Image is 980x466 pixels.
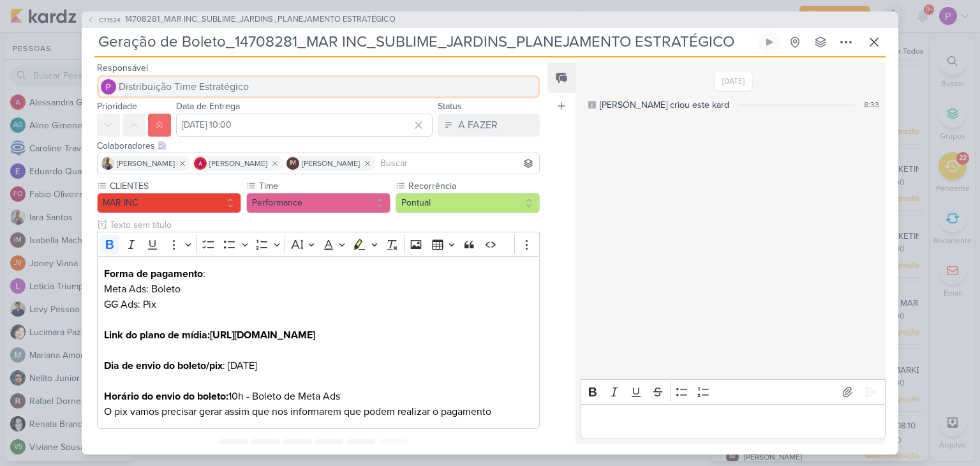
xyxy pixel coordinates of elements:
div: Editor editing area: main [581,404,886,439]
img: Iara Santos [101,157,114,170]
span: : [104,267,205,280]
strong: Forma de pagamento [104,267,203,280]
label: CLIENTES [108,179,241,193]
a: [URL][DOMAIN_NAME] [210,329,315,342]
label: Prioridade [97,101,137,112]
div: Ligar relógio [764,37,775,47]
div: 8:33 [864,99,879,110]
div: Editor toolbar [581,379,886,404]
strong: Horário do envio do boleto: [104,390,228,403]
p: IM [290,160,296,167]
button: Pontual [396,193,540,213]
button: Performance [246,193,390,213]
span: Distribuição Time Estratégico [119,79,249,94]
label: Status [438,101,462,112]
span: Meta Ads: Boleto [104,283,181,296]
span: [PERSON_NAME] [302,158,360,169]
div: Editor toolbar [97,232,540,257]
strong: Link do plano de mídia: [104,329,210,342]
img: Alessandra Gomes [194,157,207,170]
strong: Dia de envio do boleto/pix [104,359,223,372]
label: Time [258,179,390,193]
div: Editor editing area: main [97,256,540,429]
input: Buscar [378,156,537,171]
span: [PERSON_NAME] [117,158,175,169]
input: Texto sem título [107,218,540,232]
label: Responsável [97,63,148,73]
span: : [DATE] [104,359,257,372]
span: 10h - Boleto de Meta Ads [104,390,340,403]
input: Select a date [176,114,433,137]
div: [PERSON_NAME] criou este kard [600,98,729,112]
div: Colaboradores [97,139,540,153]
button: A FAZER [438,114,540,137]
button: MAR INC [97,193,241,213]
label: Data de Entrega [176,101,240,112]
button: Distribuição Time Estratégico [97,75,540,98]
div: A FAZER [458,117,498,133]
div: Isabella Machado Guimarães [286,157,299,170]
label: Recorrência [407,179,540,193]
span: [PERSON_NAME] [209,158,267,169]
span: GG Ads: Pix [104,298,156,311]
img: Distribuição Time Estratégico [101,79,116,94]
input: Kard Sem Título [94,31,755,54]
span: O pix vamos precisar gerar assim que nos informarem que podem realizar o pagamento [104,405,491,418]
